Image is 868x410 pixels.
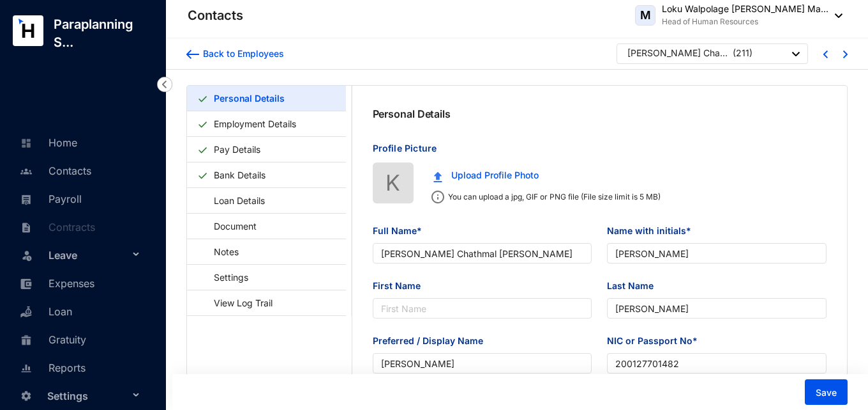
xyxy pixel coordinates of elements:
span: Save [816,386,837,399]
p: Loku Walpolage [PERSON_NAME] Ma... [662,3,828,15]
a: Gratuity [17,333,86,346]
a: Reports [17,361,86,374]
p: Paraplanning S... [43,15,166,51]
a: Notes [197,239,243,265]
a: Loan [17,305,72,318]
img: dropdown-black.8e83cc76930a90b1a4fdb6d089b7bf3a.svg [828,13,842,18]
input: Name with initials* [607,243,827,264]
button: Save [805,379,848,405]
a: Contacts [17,164,91,177]
a: Back to Employees [186,47,284,60]
img: gratuity-unselected.a8c340787eea3cf492d7.svg [20,335,32,346]
img: upload.c0f81fc875f389a06f631e1c6d8834da.svg [433,171,442,182]
p: Profile Picture [373,142,827,162]
a: Loan Details [197,187,269,214]
p: Head of Human Resources [662,15,828,28]
p: Contacts [188,6,243,24]
span: Leave [49,242,129,268]
input: Last Name [607,298,827,319]
img: report-unselected.e6a6b4230fc7da01f883.svg [20,363,32,374]
span: Upload Profile Photo [451,168,539,182]
label: First Name [373,279,430,293]
input: NIC or Passport No* [607,353,827,374]
p: You can upload a jpg, GIF or PNG file (File size limit is 5 MB) [444,191,661,203]
li: Payroll [10,184,151,212]
img: leave-unselected.2934df6273408c3f84d9.svg [20,249,33,262]
li: Contracts [10,212,151,240]
a: Payroll [17,193,82,205]
a: Settings [197,264,253,290]
button: Upload Profile Photo [424,162,548,188]
a: Expenses [17,277,94,290]
label: Preferred / Display Name [373,334,492,348]
img: contract-unselected.99e2b2107c0a7dd48938.svg [20,222,32,233]
span: Settings [47,383,129,409]
img: settings-unselected.1febfda315e6e19643a1.svg [20,390,32,402]
div: [PERSON_NAME] Chathmal [PERSON_NAME] [627,47,730,59]
label: Full Name* [373,224,431,238]
a: Bank Details [209,162,271,188]
img: home-unselected.a29eae3204392db15eaf.svg [20,138,32,149]
img: arrow-backward-blue.96c47016eac47e06211658234db6edf5.svg [186,50,199,59]
li: Home [10,128,151,156]
li: Loan [10,297,151,325]
label: NIC or Passport No* [607,334,707,348]
span: K [385,166,400,200]
img: payroll-unselected.b590312f920e76f0c668.svg [20,194,32,205]
li: Contacts [10,156,151,184]
li: Gratuity [10,325,151,353]
label: Last Name [607,279,662,293]
p: ( 211 ) [733,47,752,63]
li: Reports [10,353,151,381]
a: Pay Details [209,136,266,162]
img: chevron-right-blue.16c49ba0fe93ddb13f341d83a2dbca89.svg [843,51,848,58]
a: Employment Details [209,111,301,137]
span: M [640,10,651,21]
img: chevron-left-blue.0fda5800d0a05439ff8ddef8047136d5.svg [823,51,828,58]
a: Document [197,213,261,239]
li: Expenses [10,269,151,297]
p: Personal Details [373,106,451,122]
a: Contracts [17,221,95,233]
input: Full Name* [373,243,592,264]
label: Name with initials* [607,224,700,238]
img: nav-icon-left.19a07721e4dec06a274f6d07517f07b7.svg [157,77,172,92]
img: dropdown-black.8e83cc76930a90b1a4fdb6d089b7bf3a.svg [792,52,800,56]
img: expense-unselected.2edcf0507c847f3e9e96.svg [20,278,32,290]
a: Personal Details [209,85,289,111]
img: loan-unselected.d74d20a04637f2d15ab5.svg [20,306,32,318]
div: Back to Employees [199,47,284,60]
a: Home [17,136,77,149]
img: info.ad751165ce926853d1d36026adaaebbf.svg [431,191,444,203]
input: Preferred / Display Name [373,353,592,374]
a: View Log Trail [197,290,277,316]
input: First Name [373,298,592,319]
img: people-unselected.118708e94b43a90eceab.svg [20,166,32,177]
